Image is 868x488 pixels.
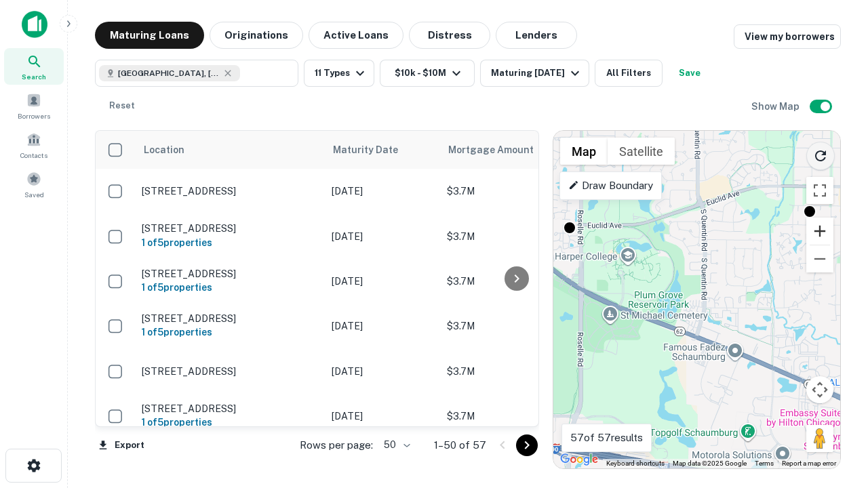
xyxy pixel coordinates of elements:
span: Maturity Date [333,142,416,158]
p: [DATE] [332,184,433,199]
button: 11 Types [304,60,374,87]
div: 50 [378,435,412,455]
p: $3.7M [447,319,583,333]
button: All Filters [595,60,663,87]
img: Google [557,451,601,468]
p: [STREET_ADDRESS] [142,268,318,280]
p: $3.7M [447,229,583,244]
p: [STREET_ADDRESS] [142,222,318,235]
h6: 1 of 5 properties [142,235,318,250]
div: Maturing [DATE] [491,65,583,81]
a: Contacts [4,127,64,163]
th: Mortgage Amount [440,131,589,169]
button: Zoom in [806,218,833,245]
button: Zoom out [806,245,833,272]
a: Borrowers [4,87,64,124]
p: $3.7M [447,409,583,424]
h6: 1 of 5 properties [142,280,318,295]
span: Location [143,142,184,158]
button: Lenders [496,22,577,49]
button: Drag Pegman onto the map to open Street View [806,425,833,452]
button: $10k - $10M [380,60,475,87]
p: [DATE] [332,319,433,333]
span: [GEOGRAPHIC_DATA], [GEOGRAPHIC_DATA] [118,67,220,79]
p: $3.7M [447,364,583,379]
button: Distress [409,22,490,49]
span: Mortgage Amount [448,142,551,158]
a: Search [4,48,64,85]
p: [STREET_ADDRESS] [142,403,318,415]
h6: 1 of 5 properties [142,325,318,340]
span: Borrowers [18,110,50,121]
button: Reset [100,92,144,119]
p: $3.7M [447,274,583,289]
span: Map data ©2025 Google [673,460,747,467]
a: Saved [4,166,64,203]
p: Rows per page: [300,437,373,453]
th: Location [135,131,325,169]
p: [DATE] [332,409,433,424]
button: Originations [210,22,303,49]
p: [DATE] [332,274,433,289]
span: Contacts [20,150,47,161]
button: Keyboard shortcuts [606,459,665,468]
p: 57 of 57 results [570,430,643,446]
button: Maturing Loans [95,22,204,49]
button: Show satellite imagery [608,138,675,165]
a: Terms (opens in new tab) [755,460,774,467]
button: Toggle fullscreen view [806,177,833,204]
a: View my borrowers [734,24,841,49]
button: Export [95,435,148,455]
h6: Show Map [751,99,802,114]
p: 1–50 of 57 [434,437,486,453]
span: Saved [24,189,44,200]
img: capitalize-icon.png [22,11,47,38]
th: Maturity Date [325,131,440,169]
a: Report a map error [782,460,836,467]
button: Show street map [560,138,608,165]
p: [DATE] [332,364,433,379]
button: Reload search area [806,142,835,170]
p: Draw Boundary [568,178,653,194]
p: [STREET_ADDRESS] [142,185,318,197]
iframe: Chat Widget [800,336,868,401]
a: Open this area in Google Maps (opens a new window) [557,451,601,468]
p: [STREET_ADDRESS] [142,365,318,378]
button: Save your search to get updates of matches that match your search criteria. [668,60,711,87]
button: Go to next page [516,434,538,456]
p: $3.7M [447,184,583,199]
p: [STREET_ADDRESS] [142,312,318,325]
h6: 1 of 5 properties [142,415,318,430]
p: [DATE] [332,229,433,244]
button: Maturing [DATE] [480,60,589,87]
div: 0 0 [553,131,840,468]
span: Search [22,71,46,82]
button: Active Loans [309,22,403,49]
